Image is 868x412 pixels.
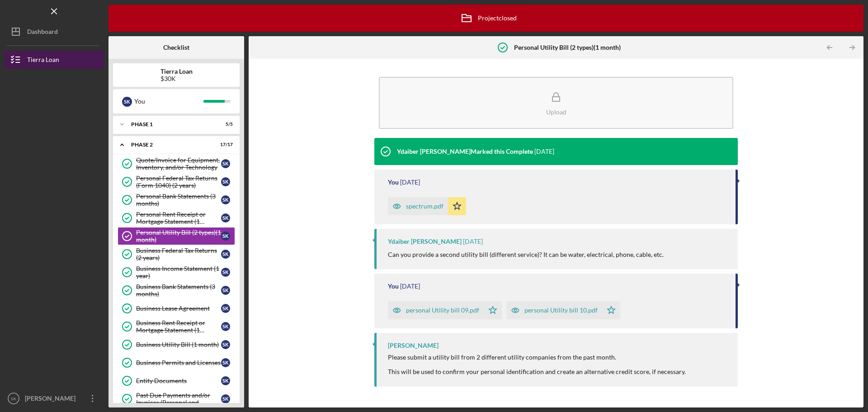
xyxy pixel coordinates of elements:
[221,286,230,295] div: S K
[11,396,17,401] text: SK
[136,359,221,366] div: Business Permits and Licenses
[388,354,686,375] div: Please submit a utility bill from 2 different utility companies from the past month. This will be...
[136,175,221,189] div: Personal Federal Tax Returns (Form 1040) (2 years)
[524,307,598,314] div: personal Utility bill 10.pdf
[163,44,189,51] b: Checklist
[388,301,502,319] button: personal Utility bill 09.pdf
[131,122,210,127] div: Phase 1
[136,341,221,348] div: Business Utility Bill (1 month)
[118,390,235,408] a: Past Due Payments and/or Invoices (Personal and Business)SK
[397,148,533,155] div: Ydaiber [PERSON_NAME] Marked this Complete
[506,301,620,319] button: personal Utility bill 10.pdf
[221,232,230,241] div: S K
[118,209,235,227] a: Personal Rent Receipt or Mortgage Statement (1 month)SK
[221,340,230,349] div: S K
[546,109,566,115] div: Upload
[118,191,235,209] a: Personal Bank Statements (3 months)SK
[118,245,235,263] a: Business Federal Tax Returns (2 years)SK
[406,203,443,210] div: spectrum.pdf
[118,336,235,354] a: Business Utility Bill (1 month)SK
[388,342,439,349] div: [PERSON_NAME]
[388,197,466,215] button: spectrum.pdf
[221,268,230,277] div: S K
[221,322,230,331] div: S K
[136,193,221,207] div: Personal Bank Statements (3 months)
[463,238,483,245] time: 2024-11-14 20:08
[118,227,235,245] a: Personal Utility Bill (2 types)(1 month)SK
[221,195,230,204] div: S K
[136,156,221,171] div: Quote/Invoice for Equipment, Inventory, and/or Technology
[136,319,221,334] div: Business Rent Receipt or Mortgage Statement (1 month)
[388,179,399,186] div: You
[136,229,221,243] div: Personal Utility Bill (2 types)(1 month)
[221,358,230,367] div: S K
[136,211,221,225] div: Personal Rent Receipt or Mortgage Statement (1 month)
[5,23,104,41] button: Dashboard
[136,305,221,312] div: Business Lease Agreement
[221,250,230,259] div: S K
[221,376,230,385] div: S K
[118,155,235,173] a: Quote/Invoice for Equipment, Inventory, and/or TechnologySK
[118,317,235,336] a: Business Rent Receipt or Mortgage Statement (1 month)SK
[160,75,193,82] div: $30K
[131,142,210,147] div: Phase 2
[118,372,235,390] a: Entity DocumentsSK
[5,51,104,69] button: Tierra Loan
[406,307,479,314] div: personal Utility bill 09.pdf
[514,44,621,51] b: Personal Utility Bill (2 types)(1 month)
[136,283,221,298] div: Business Bank Statements (3 months)
[400,283,420,290] time: 2024-11-13 04:57
[136,392,221,406] div: Past Due Payments and/or Invoices (Personal and Business)
[23,389,81,410] div: [PERSON_NAME]
[118,281,235,299] a: Business Bank Statements (3 months)SK
[221,304,230,313] div: S K
[217,122,233,127] div: 5 / 5
[136,247,221,261] div: Business Federal Tax Returns (2 years)
[221,213,230,223] div: S K
[455,7,517,29] div: Project closed
[27,23,58,43] div: Dashboard
[118,173,235,191] a: Personal Federal Tax Returns (Form 1040) (2 years)SK
[388,238,462,245] div: Ydaiber [PERSON_NAME]
[118,263,235,281] a: Business Income Statement (1 year)SK
[379,77,733,129] button: Upload
[221,159,230,168] div: S K
[27,51,59,71] div: Tierra Loan
[388,250,664,260] p: Can you provide a second utility bill (different service)? It can be water, electrical, phone, ca...
[217,142,233,147] div: 17 / 17
[221,394,230,403] div: S K
[136,265,221,279] div: Business Income Statement (1 year)
[118,354,235,372] a: Business Permits and LicensesSK
[534,148,554,155] time: 2024-11-14 20:35
[118,299,235,317] a: Business Lease AgreementSK
[400,179,420,186] time: 2024-11-14 20:31
[160,68,193,75] b: Tierra Loan
[5,389,104,407] button: SK[PERSON_NAME]
[122,97,132,107] div: S K
[221,177,230,186] div: S K
[388,283,399,290] div: You
[134,94,203,109] div: You
[136,377,221,384] div: Entity Documents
